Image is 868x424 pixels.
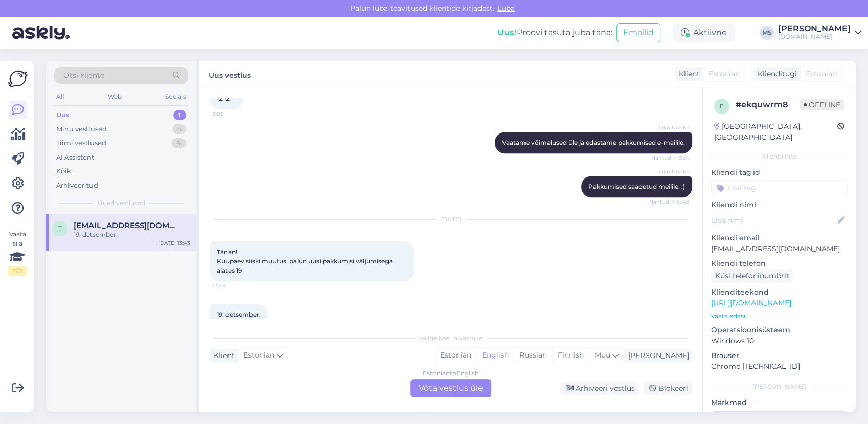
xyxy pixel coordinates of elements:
div: Aktiivne [673,24,735,42]
b: Uus! [497,28,517,37]
div: Arhiveeritud [56,181,98,191]
div: Kliendi info [711,152,848,161]
input: Lisa tag [711,180,848,195]
div: 2 / 3 [8,266,27,276]
div: [DATE] [210,215,692,224]
span: Estonian [709,69,740,79]
p: Chrome [TECHNICAL_ID] [711,361,848,372]
div: Web [106,90,124,103]
span: Otsi kliente [63,70,104,81]
span: tonnebrita@gmail.com [74,221,180,230]
div: [DATE] 13:43 [158,239,190,247]
div: Arhiveeri vestlus [560,382,639,395]
span: 13:43 [213,282,251,289]
div: MS [760,26,774,40]
input: Lisa nimi [712,215,836,226]
span: t [58,225,62,232]
a: [URL][DOMAIN_NAME] [711,298,791,307]
button: Emailid [616,23,660,42]
span: 12.12 [217,95,230,102]
div: [GEOGRAPHIC_DATA], [GEOGRAPHIC_DATA] [714,121,837,143]
span: Triin Üürike [651,168,689,175]
div: Estonian [435,348,476,363]
label: Uus vestlus [209,67,251,81]
div: Blokeeri [643,382,692,395]
div: AI Assistent [56,152,94,163]
span: Triin Üürike [651,124,689,131]
p: Brauser [711,350,848,361]
span: Estonian [806,69,837,79]
div: Klient [675,69,700,79]
p: Operatsioonisüsteem [711,325,848,336]
span: Luba [494,4,518,13]
div: Proovi tasuta juba täna: [497,27,612,39]
span: 9:02 [213,110,251,118]
div: [DOMAIN_NAME] [778,33,851,41]
span: Nähtud ✓ 9:24 [651,154,689,162]
p: Vaata edasi ... [711,311,848,321]
div: # ekquwrm8 [736,99,800,111]
a: [PERSON_NAME][DOMAIN_NAME] [778,25,862,41]
div: Vaata siia [8,230,27,276]
p: [EMAIL_ADDRESS][DOMAIN_NAME] [711,243,848,254]
div: Klient [210,350,235,361]
div: Estonian to English [423,369,479,378]
p: Kliendi nimi [711,199,848,210]
div: [PERSON_NAME] [624,350,689,361]
div: Tiimi vestlused [56,138,106,148]
span: e [720,102,724,110]
p: Märkmed [711,397,848,408]
span: Estonian [243,350,275,361]
div: Klienditugi [753,69,797,79]
p: Kliendi email [711,233,848,243]
div: 4 [171,138,186,148]
span: Nähtud ✓ 16:49 [649,198,689,206]
div: Uus [56,110,70,120]
div: Võta vestlus üle [410,379,491,397]
img: Askly Logo [8,69,28,88]
p: Klienditeekond [711,287,848,298]
div: Küsi telefoninumbrit [711,269,793,283]
div: Minu vestlused [56,124,107,135]
div: Finnish [552,348,589,363]
span: Tänan! Kuupäev siiski muutus, palun uusi pakkumisi väljumisega alates 19 [217,248,394,274]
p: Kliendi telefon [711,258,848,269]
span: Pakkumised saadetud meilile. :) [588,183,685,190]
div: Valige keel ja vastake [210,333,692,343]
p: Windows 10 [711,336,848,346]
div: [PERSON_NAME] [778,25,851,33]
div: 19. detsember. [74,230,190,239]
span: Uued vestlused [98,198,145,208]
div: Kõik [56,166,71,176]
span: Vaatame võimalused üle ja edastame pakkumised e-mailile. [502,139,685,146]
div: Socials [163,90,188,103]
div: [PERSON_NAME] [711,382,848,391]
div: 1 [173,110,186,120]
div: Russian [514,348,552,363]
span: Muu [595,350,610,360]
div: 5 [172,124,186,135]
div: All [54,90,66,103]
p: Kliendi tag'id [711,167,848,178]
span: Offline [800,99,844,110]
div: English [476,348,514,363]
span: 19. detsember. [217,310,261,318]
